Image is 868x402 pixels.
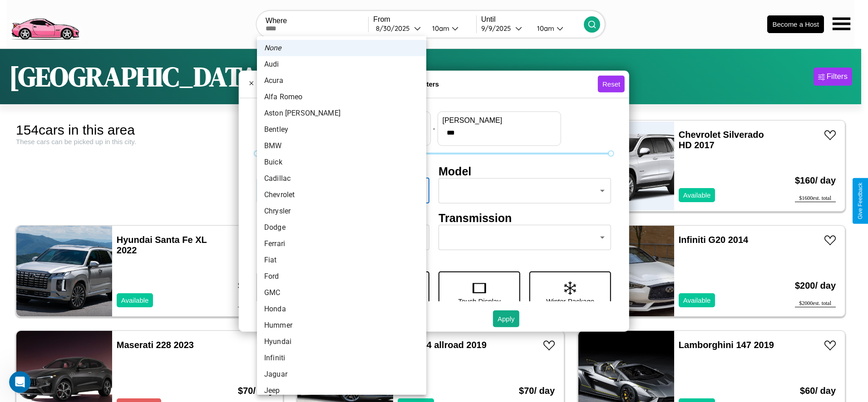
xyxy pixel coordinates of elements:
[257,138,426,154] li: BMW
[257,236,426,252] li: Ferrari
[257,170,426,187] li: Cadillac
[257,219,426,236] li: Dodge
[264,43,281,53] em: None
[257,89,426,105] li: Alfa Romeo
[257,383,426,399] li: Jeep
[257,56,426,73] li: Audi
[9,371,31,393] iframe: Intercom live chat
[257,285,426,301] li: GMC
[257,301,426,317] li: Honda
[257,187,426,203] li: Chevrolet
[257,121,426,138] li: Bentley
[257,203,426,219] li: Chrysler
[257,317,426,334] li: Hummer
[257,350,426,366] li: Infiniti
[257,268,426,285] li: Ford
[257,73,426,89] li: Acura
[257,334,426,350] li: Hyundai
[257,154,426,170] li: Buick
[257,252,426,268] li: Fiat
[257,366,426,383] li: Jaguar
[857,183,863,219] div: Give Feedback
[257,105,426,121] li: Aston [PERSON_NAME]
